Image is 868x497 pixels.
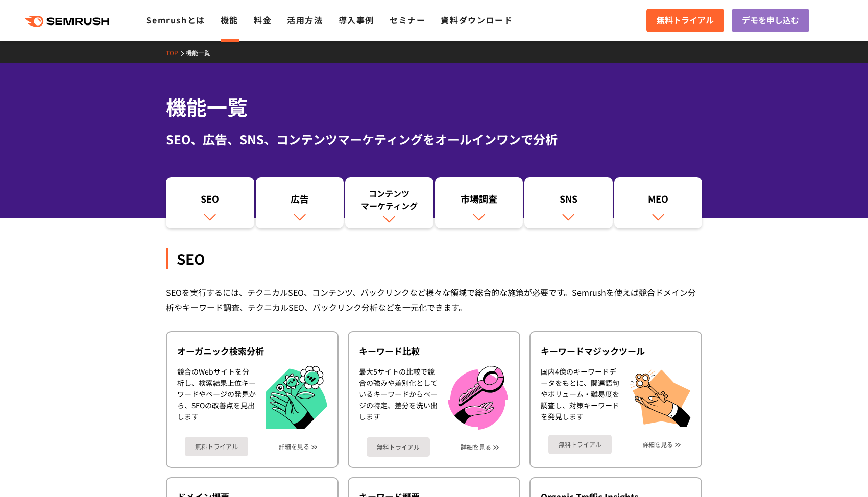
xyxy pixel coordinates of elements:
a: 詳細を見る [642,441,673,448]
a: 導入事例 [339,14,374,26]
div: SEOを実行するには、テクニカルSEO、コンテンツ、バックリンクなど様々な領域で総合的な施策が必要です。Semrushを使えば競合ドメイン分析やキーワード調査、テクニカルSEO、バックリンク分析... [166,285,702,315]
div: SNS [529,192,608,210]
a: SNS [524,177,613,228]
div: MEO [619,192,697,210]
span: デモを申し込む [742,14,799,27]
a: Semrushとは [146,14,205,26]
a: 料金 [254,14,272,26]
div: SEO、広告、SNS、コンテンツマーケティングをオールインワンで分析 [166,130,702,148]
span: 無料トライアル [657,14,714,27]
a: 無料トライアル [646,9,724,32]
img: キーワードマジックツール [630,366,691,427]
div: 市場調査 [440,192,518,210]
a: 市場調査 [435,177,523,228]
div: キーワードマジックツール [541,345,691,357]
a: コンテンツマーケティング [345,177,433,228]
img: オーガニック検索分析 [266,366,327,430]
div: 競合のWebサイトを分析し、検索結果上位キーワードやページの発見から、SEOの改善点を見出します [177,366,256,430]
a: 無料トライアル [185,437,248,456]
a: 詳細を見る [461,443,491,451]
div: オーガニック検索分析 [177,345,327,357]
a: 詳細を見る [279,443,309,450]
div: 国内4億のキーワードデータをもとに、関連語句やボリューム・難易度を調査し、対策キーワードを発見します [541,366,619,427]
h1: 機能一覧 [166,92,702,122]
a: TOP [166,48,186,57]
a: MEO [614,177,703,228]
div: 最大5サイトの比較で競合の強みや差別化としているキーワードからページの特定、差分を洗い出します [359,366,438,430]
div: SEO [166,248,702,269]
a: セミナー [390,14,425,26]
a: デモを申し込む [732,9,809,32]
a: SEO [166,177,254,228]
a: 機能一覧 [186,48,218,57]
div: コンテンツ マーケティング [350,187,428,212]
div: SEO [171,192,249,210]
a: 広告 [256,177,344,228]
a: 無料トライアル [548,435,612,454]
a: 無料トライアル [367,437,430,457]
a: 活用方法 [287,14,323,26]
a: 機能 [221,14,238,26]
div: キーワード比較 [359,345,509,357]
div: 広告 [261,192,339,210]
a: 資料ダウンロード [441,14,513,26]
img: キーワード比較 [448,366,508,430]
